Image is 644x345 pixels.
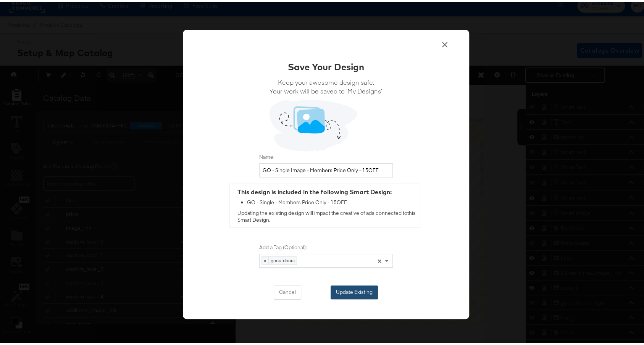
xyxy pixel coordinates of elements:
button: Update Existing [331,284,378,297]
span: × [262,255,269,262]
span: gooutdoors [269,255,297,262]
div: Updating the existing design will impact the creative of ads connected to this Smart Design . [230,182,420,226]
label: Add a Tag (Optional): [259,242,393,249]
button: Cancel [274,284,301,297]
div: GO - Single - Members Price Only - 15OFF [247,197,416,204]
label: Name: [259,152,393,159]
div: This design is included in the following Smart Design: [237,186,416,195]
span: Clear all [376,252,383,265]
span: Keep your awesome design safe. [270,76,382,85]
span: × [378,255,381,262]
div: Save Your Design [288,58,364,71]
span: Your work will be saved to ‘My Designs’ [270,85,382,94]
